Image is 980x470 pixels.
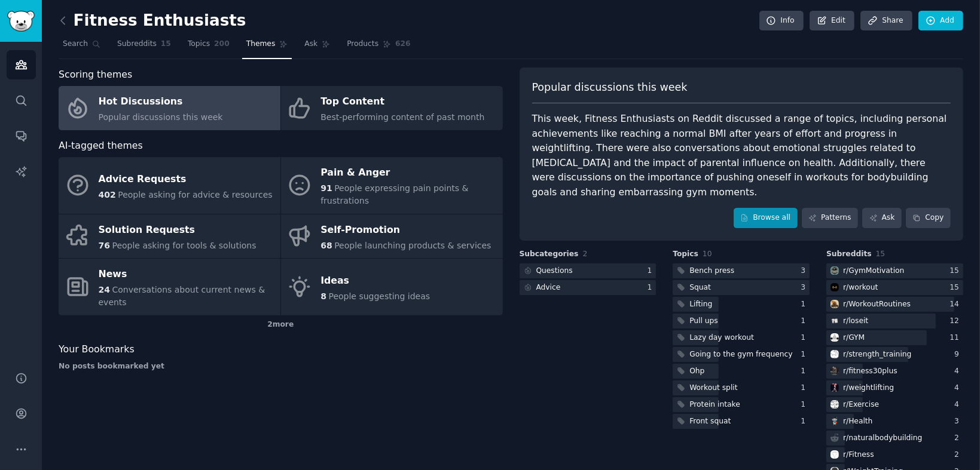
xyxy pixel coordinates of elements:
span: Best-performing content of past month [320,112,484,122]
a: Solution Requests76People asking for tools & solutions [59,214,280,259]
a: Top ContentBest-performing content of past month [281,86,503,130]
a: Pull ups1 [673,314,810,328]
div: News [99,265,274,284]
a: Search [59,35,105,59]
div: 4 [954,400,963,410]
div: Questions [536,266,573,277]
div: Lifting [689,299,712,310]
div: r/ workout [843,282,878,293]
div: 1 [801,416,810,427]
span: 2 [583,250,588,258]
div: 4 [954,366,963,377]
div: 3 [801,282,810,293]
div: Hot Discussions [99,93,223,112]
a: Add [918,11,963,31]
a: Themes [242,35,292,59]
span: Subcategories [520,249,579,260]
a: Advice1 [520,280,657,295]
div: 1 [801,349,810,360]
span: 402 [99,190,116,199]
div: Ohp [689,366,704,377]
span: Popular discussions this week [532,80,688,95]
span: Subreddits [826,249,872,260]
img: strength_training [831,350,839,358]
img: fitness30plus [831,367,839,375]
img: loseit [831,317,839,325]
div: Workout split [689,383,737,394]
a: Lifting1 [673,297,810,312]
a: Ohp1 [673,364,810,379]
span: Subreddits [117,39,157,50]
div: 15 [950,266,963,277]
div: 1 [648,266,657,277]
a: Protein intake1 [673,397,810,412]
a: Questions1 [520,263,657,278]
span: 200 [214,39,230,50]
div: r/ Exercise [843,400,879,410]
a: Hot DiscussionsPopular discussions this week [59,86,280,130]
div: 1 [801,299,810,310]
a: Browse all [734,208,798,228]
div: Going to the gym frequency [689,349,792,360]
span: AI-tagged themes [59,139,143,153]
a: Patterns [802,208,858,228]
span: 76 [99,241,110,250]
div: r/ Health [843,416,872,427]
a: strength_trainingr/strength_training9 [826,347,963,362]
div: 15 [950,282,963,293]
a: GymMotivationr/GymMotivation15 [826,263,963,278]
img: Health [831,417,839,425]
a: Fitnessr/Fitness2 [826,447,963,462]
img: workout [831,283,839,291]
div: 12 [950,316,963,327]
div: r/ weightlifting [843,383,894,394]
a: workoutr/workout15 [826,280,963,295]
div: Lazy day workout [689,333,754,343]
a: GYMr/GYM11 [826,330,963,345]
img: GummySearch logo [7,11,35,32]
span: 15 [161,39,171,50]
div: Advice Requests [99,170,273,189]
span: Ask [304,39,317,50]
div: Solution Requests [99,220,257,239]
a: Ask [300,35,334,59]
span: 626 [395,39,411,50]
div: Protein intake [689,400,740,410]
div: 1 [801,333,810,343]
div: 9 [954,349,963,360]
img: Exercise [831,400,839,408]
img: Fitness [831,450,839,459]
a: Workout split1 [673,380,810,395]
span: Products [347,39,378,50]
span: 68 [320,241,332,250]
span: 91 [320,183,332,193]
span: People suggesting ideas [329,291,431,301]
div: r/ fitness30plus [843,366,897,377]
a: Edit [810,11,854,31]
div: Squat [689,282,711,293]
div: Pain & Anger [320,164,496,183]
div: 3 [954,416,963,427]
div: Ideas [320,271,430,290]
a: Squat3 [673,280,810,295]
div: Self-Promotion [320,220,491,239]
a: Front squat1 [673,414,810,429]
a: fitness30plusr/fitness30plus4 [826,364,963,379]
span: 15 [876,250,886,258]
a: Info [759,11,804,31]
span: 8 [320,291,326,301]
img: GYM [831,333,839,342]
span: Topics [188,39,210,50]
div: 14 [950,299,963,310]
a: Healthr/Health3 [826,414,963,429]
div: 1 [801,383,810,394]
div: 2 more [59,315,503,334]
div: 1 [801,400,810,410]
a: Share [860,11,912,31]
div: This week, Fitness Enthusiasts on Reddit discussed a range of topics, including personal achievem... [532,112,951,199]
img: weightlifting [831,383,839,392]
div: 11 [950,333,963,343]
div: r/ Fitness [843,450,874,460]
a: weightliftingr/weightlifting4 [826,380,963,395]
a: Advice Requests402People asking for advice & resources [59,157,280,214]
